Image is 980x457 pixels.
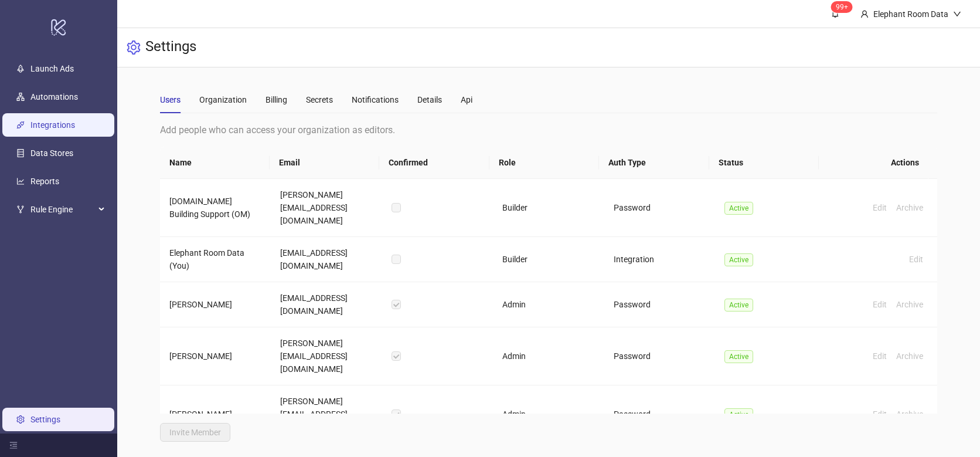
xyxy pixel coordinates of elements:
th: Email [270,147,379,179]
a: Settings [30,415,60,424]
span: fork [16,205,25,214]
td: [PERSON_NAME][EMAIL_ADDRESS][DOMAIN_NAME] [271,179,382,237]
div: Notifications [352,93,399,106]
div: Users [160,93,181,106]
sup: 1515 [831,1,853,13]
button: Archive [891,407,928,421]
span: Active [724,253,753,266]
a: Launch Ads [30,64,74,73]
td: Password [604,327,716,385]
span: menu-fold [9,441,18,449]
td: Integration [604,237,716,282]
span: down [953,10,961,18]
td: [EMAIL_ADDRESS][DOMAIN_NAME] [271,282,382,327]
td: Elephant Room Data (You) [160,237,271,282]
div: Details [417,93,442,106]
div: Billing [266,93,287,106]
th: Name [160,147,270,179]
th: Auth Type [599,147,709,179]
button: Invite Member [160,423,230,442]
div: Api [461,93,472,106]
button: Archive [891,201,928,215]
td: [PERSON_NAME] [160,327,271,385]
td: Admin [493,385,604,444]
button: Archive [891,349,928,363]
div: Elephant Room Data [869,8,953,21]
td: [DOMAIN_NAME] Building Support (OM) [160,179,271,237]
span: setting [127,40,141,55]
th: Status [709,147,819,179]
td: [PERSON_NAME][EMAIL_ADDRESS][DOMAIN_NAME] [271,327,382,385]
th: Confirmed [379,147,489,179]
td: Builder [493,179,604,237]
td: [PERSON_NAME] [160,385,271,444]
button: Edit [868,349,891,363]
td: [PERSON_NAME][EMAIL_ADDRESS][DOMAIN_NAME] [271,385,382,444]
button: Edit [868,297,891,312]
td: Password [604,385,716,444]
th: Actions [819,147,928,179]
span: bell [831,9,839,18]
a: Integrations [30,120,75,130]
td: [EMAIL_ADDRESS][DOMAIN_NAME] [271,237,382,282]
button: Archive [891,297,928,312]
span: Active [724,299,753,312]
div: Secrets [306,93,333,106]
button: Edit [904,252,928,266]
div: Organization [199,93,247,106]
td: Admin [493,327,604,385]
td: [PERSON_NAME] [160,282,271,327]
span: user [860,10,869,18]
span: Active [724,350,753,363]
span: Active [724,408,753,421]
a: Automations [30,92,78,101]
td: Password [604,179,716,237]
a: Reports [30,177,59,186]
th: Role [489,147,599,179]
span: Active [724,202,753,215]
td: Builder [493,237,604,282]
div: Add people who can access your organization as editors. [160,123,938,137]
h3: Settings [145,38,196,57]
button: Edit [868,201,891,215]
td: Password [604,282,716,327]
a: Data Stores [30,148,73,158]
span: Rule Engine [30,198,95,221]
td: Admin [493,282,604,327]
button: Edit [868,407,891,421]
